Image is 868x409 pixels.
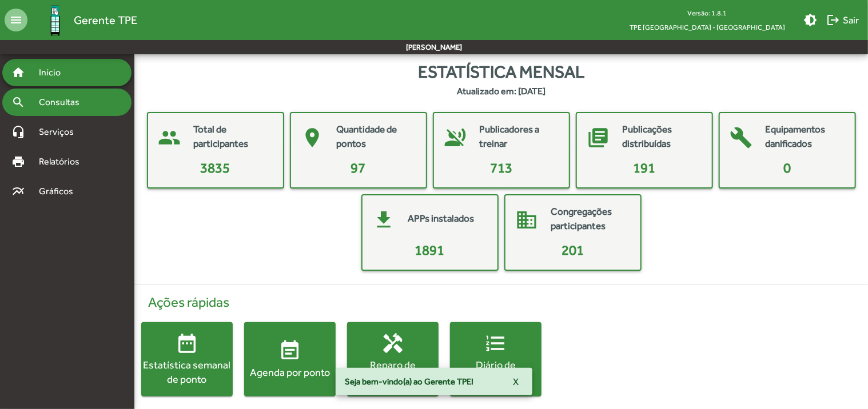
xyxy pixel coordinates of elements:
[194,122,272,151] mat-card-title: Total de participantes
[345,376,473,387] span: Seja bem-vindo(a) ao Gerente TPE!
[381,332,404,355] mat-icon: handyman
[141,322,233,396] button: Estatística semanal de ponto
[623,122,700,151] mat-card-title: Publicações distribuídas
[450,322,541,396] button: Diário de publicações
[480,122,558,151] mat-card-title: Publicadores a treinar
[351,160,366,175] span: 97
[37,2,74,39] img: Logo
[439,121,473,155] mat-icon: voice_over_off
[582,121,616,155] mat-icon: library_books
[504,371,528,392] button: X
[347,322,439,396] button: Reparo de equipamentos
[32,185,89,198] span: Gráficos
[244,322,336,396] button: Agenda por ponto
[510,203,544,237] mat-icon: domain
[490,160,512,175] span: 713
[153,121,187,155] mat-icon: people
[32,155,94,169] span: Relatórios
[766,122,843,151] mat-card-title: Equipamentos danificados
[620,20,794,34] span: TPE [GEOGRAPHIC_DATA] - [GEOGRAPHIC_DATA]
[141,294,861,311] h4: Ações rápidas
[620,6,794,20] div: Versão: 1.8.1
[296,121,330,155] mat-icon: place
[32,66,77,79] span: Início
[11,155,25,169] mat-icon: print
[367,203,401,237] mat-icon: get_app
[32,125,89,139] span: Serviços
[176,332,198,355] mat-icon: date_range
[11,95,25,109] mat-icon: search
[826,13,840,27] mat-icon: logout
[11,185,25,198] mat-icon: multiline_chart
[562,242,584,258] span: 201
[5,9,27,31] mat-icon: menu
[141,358,233,386] div: Estatística semanal de ponto
[457,85,546,98] strong: Atualizado em: [DATE]
[822,10,863,30] button: Sair
[11,66,25,79] mat-icon: home
[74,11,137,29] span: Gerente TPE
[724,121,759,155] mat-icon: build
[278,339,301,362] mat-icon: event_note
[783,160,791,175] span: 0
[27,2,137,39] a: Gerente TPE
[826,10,859,30] span: Sair
[513,371,519,392] span: X
[32,95,94,109] span: Consultas
[418,59,584,85] span: Estatística mensal
[484,332,507,355] mat-icon: format_list_numbered
[415,242,445,258] span: 1891
[551,204,629,234] mat-card-title: Congregações participantes
[337,122,415,151] mat-card-title: Quantidade de pontos
[803,13,817,27] mat-icon: brightness_medium
[633,160,655,175] span: 191
[244,365,336,379] div: Agenda por ponto
[11,125,25,139] mat-icon: headset_mic
[201,160,230,175] span: 3835
[408,211,475,226] mat-card-title: APPs instalados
